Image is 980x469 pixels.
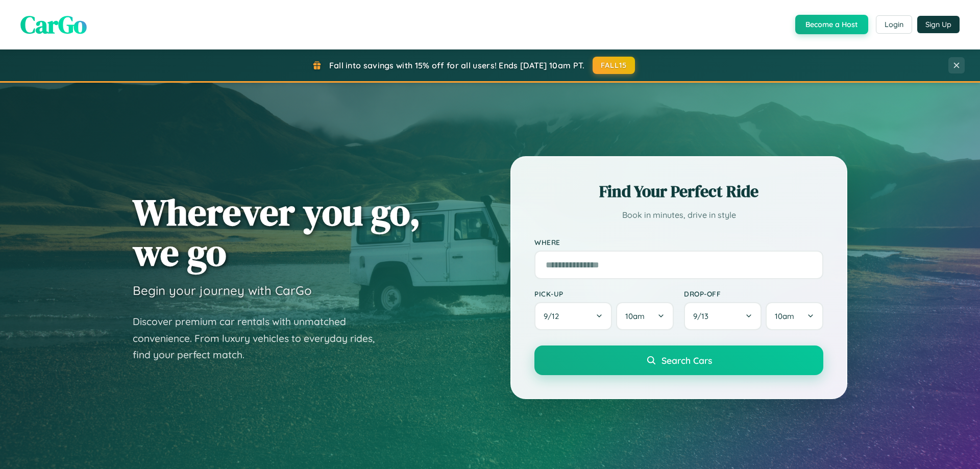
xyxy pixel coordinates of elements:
[917,16,960,33] button: Sign Up
[133,313,388,363] p: Discover premium car rentals with unmatched convenience. From luxury vehicles to everyday rides, ...
[625,311,645,321] span: 10am
[693,311,714,321] span: 9 / 13
[593,57,635,74] button: FALL15
[766,302,823,330] button: 10am
[534,289,674,298] label: Pick-up
[133,283,312,298] h3: Begin your journey with CarGo
[544,311,564,321] span: 9 / 12
[684,289,823,298] label: Drop-off
[684,302,762,330] button: 9/13
[534,180,823,203] h2: Find Your Perfect Ride
[616,302,674,330] button: 10am
[661,355,712,366] span: Search Cars
[20,8,87,41] span: CarGo
[534,208,823,223] p: Book in minutes, drive in style
[795,15,868,34] button: Become a Host
[534,302,612,330] button: 9/12
[133,192,421,273] h1: Wherever you go, we go
[534,345,823,375] button: Search Cars
[876,15,912,34] button: Login
[329,60,585,70] span: Fall into savings with 15% off for all users! Ends [DATE] 10am PT.
[775,311,794,321] span: 10am
[534,238,823,246] label: Where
